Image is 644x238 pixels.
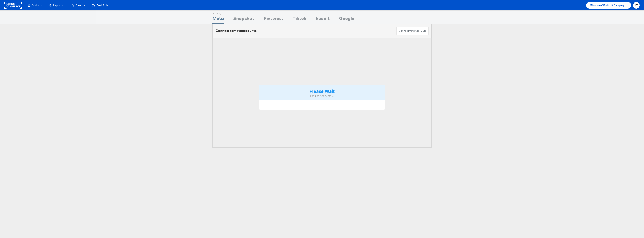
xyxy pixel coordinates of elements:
div: Meta [212,15,224,24]
div: Loading Accounts .... [262,94,382,98]
div: Showing [212,11,224,15]
div: Pinterest [264,15,283,24]
div: Google [339,15,354,24]
span: Creative [76,4,85,7]
div: Tiktok [293,15,306,24]
span: Feed Suite [97,4,108,7]
button: ConnectmetaAccounts [396,27,429,35]
strong: Please Wait [309,88,335,94]
span: meta [409,29,415,33]
span: meta [233,28,242,33]
span: Reporting [53,4,64,7]
span: RV [634,4,638,7]
span: Products [31,4,42,7]
span: Mindshare World UK Company [590,3,625,7]
div: Connected accounts [215,28,257,33]
div: Snapchat [233,15,254,24]
div: Reddit [316,15,330,24]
